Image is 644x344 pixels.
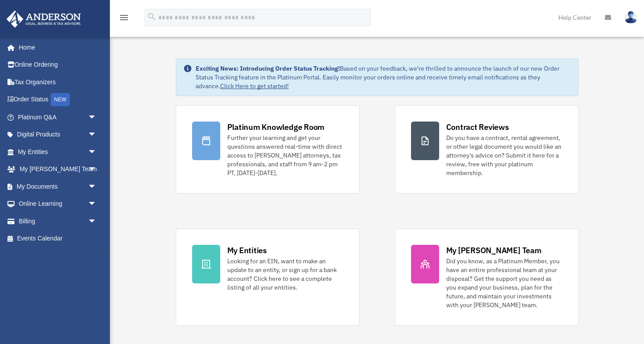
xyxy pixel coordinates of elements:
[88,126,106,144] span: arrow_drop_down
[395,229,579,326] a: My [PERSON_NAME] Team Did you know, as a Platinum Member, you have an entire professional team at...
[446,257,562,309] div: Did you know, as a Platinum Member, you have an entire professional team at your disposal? Get th...
[227,122,325,133] div: Platinum Knowledge Room
[227,257,343,292] div: Looking for an EIN, want to make an update to an entity, or sign up for a bank account? Click her...
[446,245,542,256] div: My [PERSON_NAME] Team
[6,126,110,143] a: Digital Productsarrow_drop_down
[227,133,343,177] div: Further your learning and get your questions answered real-time with direct access to [PERSON_NAM...
[6,91,110,109] a: Order StatusNEW
[88,143,106,161] span: arrow_drop_down
[4,11,84,28] img: Anderson Advisors Platinum Portal
[119,12,129,23] i: menu
[6,161,110,178] a: My [PERSON_NAME] Teamarrow_drop_down
[176,229,360,326] a: My Entities Looking for an EIN, want to make an update to an entity, or sign up for a bank accoun...
[51,93,70,106] div: NEW
[6,178,110,195] a: My Documentsarrow_drop_down
[6,143,110,161] a: My Entitiesarrow_drop_down
[446,133,562,177] div: Do you have a contract, rental agreement, or other legal document you would like an attorney's ad...
[88,161,106,179] span: arrow_drop_down
[220,82,289,90] a: Click Here to get started!
[147,12,156,21] i: search
[6,195,110,213] a: Online Learningarrow_drop_down
[6,73,110,91] a: Tax Organizers
[88,108,106,126] span: arrow_drop_down
[196,64,340,72] strong: Exciting News: Introducing Order Status Tracking!
[119,15,129,23] a: menu
[88,212,106,230] span: arrow_drop_down
[446,122,509,133] div: Contract Reviews
[227,245,267,256] div: My Entities
[88,178,106,196] span: arrow_drop_down
[6,230,110,247] a: Events Calendar
[6,108,110,126] a: Platinum Q&Aarrow_drop_down
[624,11,637,24] img: User Pic
[395,105,579,193] a: Contract Reviews Do you have a contract, rental agreement, or other legal document you would like...
[6,212,110,230] a: Billingarrow_drop_down
[196,64,571,90] div: Based on your feedback, we're thrilled to announce the launch of our new Order Status Tracking fe...
[176,105,360,193] a: Platinum Knowledge Room Further your learning and get your questions answered real-time with dire...
[6,39,106,56] a: Home
[88,195,106,213] span: arrow_drop_down
[6,56,110,74] a: Online Ordering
